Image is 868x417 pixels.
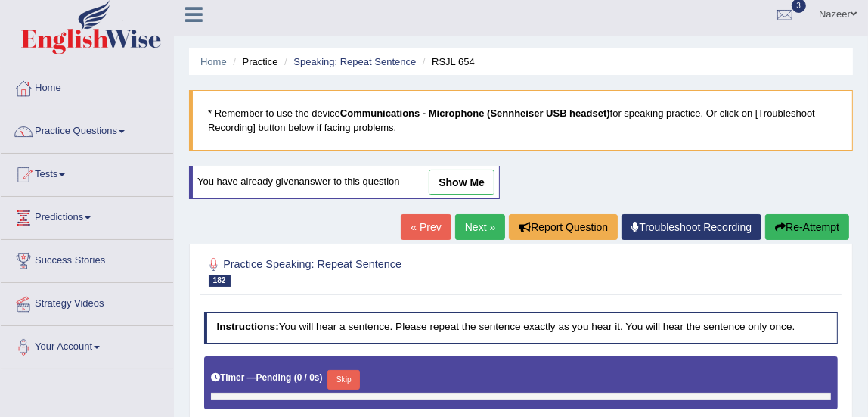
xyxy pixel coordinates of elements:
[340,107,610,119] b: Communications - Microphone (Sennheiser USB headset)
[297,372,320,383] b: 0 / 0s
[216,321,278,332] b: Instructions:
[1,67,173,105] a: Home
[204,255,597,287] h2: Practice Speaking: Repeat Sentence
[1,110,173,148] a: Practice Questions
[1,197,173,235] a: Predictions
[229,54,277,69] li: Practice
[1,154,173,191] a: Tests
[256,372,292,383] b: Pending
[209,275,231,287] span: 182
[622,214,761,240] a: Troubleshoot Recording
[204,312,839,344] h4: You will hear a sentence. Please repeat the sentence exactly as you hear it. You will hear the se...
[200,56,227,67] a: Home
[211,373,322,383] h5: Timer —
[509,214,618,240] button: Report Question
[765,214,849,240] button: Re-Attempt
[293,56,416,67] a: Speaking: Repeat Sentence
[327,370,360,390] button: Skip
[1,283,173,321] a: Strategy Videos
[189,90,853,151] blockquote: * Remember to use the device for speaking practice. Or click on [Troubleshoot Recording] button b...
[419,54,475,69] li: RSJL 654
[1,326,173,364] a: Your Account
[319,372,322,383] b: )
[1,240,173,278] a: Success Stories
[189,166,500,199] div: You have already given answer to this question
[455,214,505,240] a: Next »
[401,214,451,240] a: « Prev
[294,372,297,383] b: (
[429,170,494,195] a: show me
